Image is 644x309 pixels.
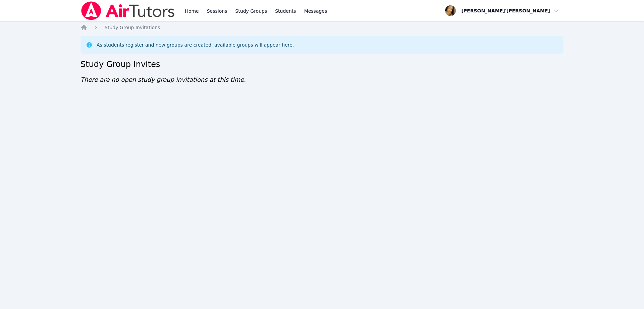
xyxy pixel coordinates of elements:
[80,1,175,20] img: Air Tutors
[80,24,563,31] nav: Breadcrumb
[304,8,327,14] span: Messages
[97,42,294,48] div: As students register and new groups are created, available groups will appear here.
[105,25,160,30] span: Study Group Invitations
[80,59,563,70] h2: Study Group Invites
[80,76,246,83] span: There are no open study group invitations at this time.
[105,24,160,31] a: Study Group Invitations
